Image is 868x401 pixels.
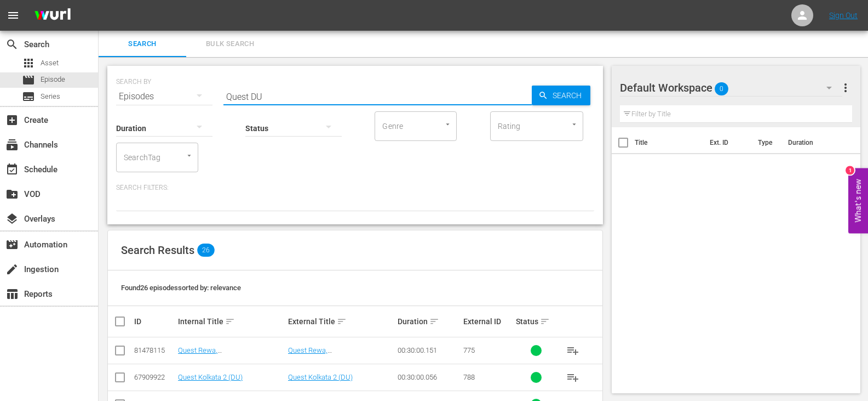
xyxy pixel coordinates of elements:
[5,212,19,225] span: Overlays
[398,346,460,354] div: 00:30:00.151
[5,188,19,201] span: VOD
[178,373,243,381] a: Quest Kolkata 2 (DU)
[398,373,460,381] div: 00:30:00.056
[134,317,175,326] div: ID
[560,364,586,391] button: playlist_add
[620,72,843,103] div: Default Workspace
[703,127,751,158] th: Ext. ID
[134,373,175,381] div: 67909922
[197,244,215,257] span: 26
[463,346,475,354] span: 775
[560,337,586,364] button: playlist_add
[5,114,19,127] span: Create
[839,75,852,101] button: more_vert
[429,317,439,326] span: sort
[22,90,35,103] span: Series
[178,346,274,363] a: Quest Rewa, [GEOGRAPHIC_DATA] (DUTCH)
[751,127,781,158] th: Type
[22,74,35,87] span: Episode
[116,81,212,112] div: Episodes
[566,371,579,384] span: playlist_add
[41,74,65,85] span: Episode
[288,373,353,381] a: Quest Kolkata 2 (DU)
[288,346,354,363] a: Quest Rewa, [GEOGRAPHIC_DATA]
[105,38,180,50] span: Search
[5,287,19,301] span: Reports
[337,317,347,326] span: sort
[225,317,235,326] span: sort
[121,244,194,257] span: Search Results
[5,238,19,251] span: movie_filter
[121,284,241,292] span: Found 26 episodes sorted by: relevance
[116,183,594,193] p: Search Filters:
[442,119,453,129] button: Open
[635,127,704,158] th: Title
[715,77,728,100] span: 0
[848,168,868,233] button: Open Feedback Widget
[516,315,556,328] div: Status
[5,38,19,51] span: Search
[781,127,847,158] th: Duration
[566,344,579,357] span: playlist_add
[398,315,460,328] div: Duration
[184,150,194,161] button: Open
[288,315,394,328] div: External Title
[5,163,19,176] span: Schedule
[829,11,858,20] a: Sign Out
[193,38,267,50] span: Bulk Search
[532,86,590,105] button: Search
[5,138,19,151] span: Channels
[41,91,60,102] span: Series
[134,346,175,354] div: 81478115
[540,317,550,326] span: sort
[548,86,590,105] span: Search
[26,3,79,29] img: ans4CAIJ8jUAAAAAAAAAAAAAAAAAAAAAAAAgQb4GAAAAAAAAAAAAAAAAAAAAAAAAJMjXAAAAAAAAAAAAAAAAAAAAAAAAgAT5G...
[569,119,579,129] button: Open
[41,58,59,69] span: Asset
[463,317,513,326] div: External ID
[22,57,35,70] span: Asset
[846,166,854,174] div: 1
[178,315,284,328] div: Internal Title
[7,9,20,22] span: menu
[839,81,852,94] span: more_vert
[5,263,19,276] span: create
[463,373,475,381] span: 788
